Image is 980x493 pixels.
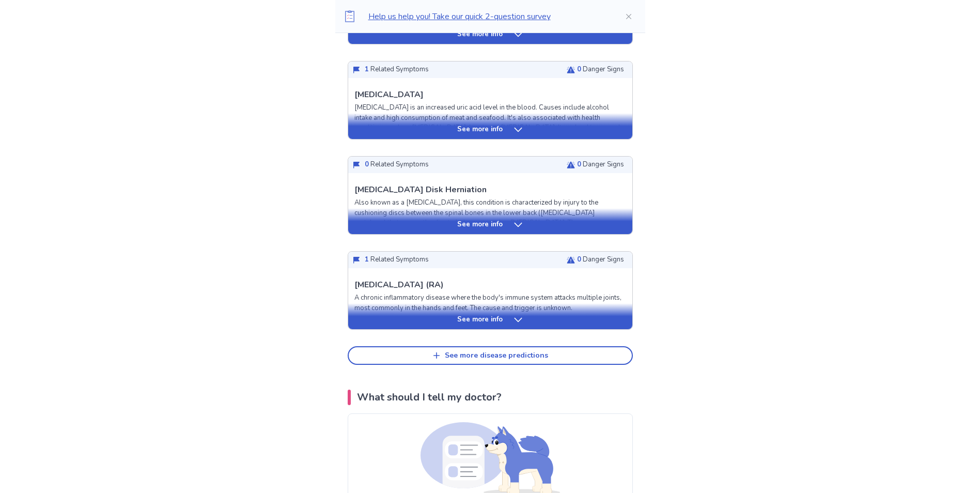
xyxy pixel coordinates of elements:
span: 0 [365,160,369,169]
span: 1 [365,255,369,264]
p: Danger Signs [577,255,624,265]
p: Danger Signs [577,65,624,75]
p: [MEDICAL_DATA] [354,88,424,101]
p: [MEDICAL_DATA] Disk Herniation [354,183,487,196]
div: See more disease predictions [445,351,548,360]
p: See more info [457,29,503,40]
button: See more disease predictions [348,346,633,365]
p: See more info [457,125,503,135]
p: Related Symptoms [365,160,429,170]
p: A chronic inflammatory disease where the body's immune system attacks multiple joints, most commo... [354,293,626,313]
p: See more info [457,315,503,325]
p: Related Symptoms [365,65,429,75]
p: What should I tell my doctor? [357,390,502,405]
p: Also known as a [MEDICAL_DATA], this condition is characterized by injury to the cushioning discs... [354,198,626,258]
span: 0 [577,65,581,74]
span: 1 [365,65,369,74]
p: [MEDICAL_DATA] is an increased uric acid level in the blood. Causes include alcohol intake and hi... [354,103,626,143]
p: [MEDICAL_DATA] (RA) [354,279,444,291]
p: See more info [457,220,503,230]
p: Danger Signs [577,160,624,170]
p: Help us help you! Take our quick 2-question survey [368,10,608,23]
p: Related Symptoms [365,255,429,265]
span: 0 [577,255,581,264]
span: 0 [577,160,581,169]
